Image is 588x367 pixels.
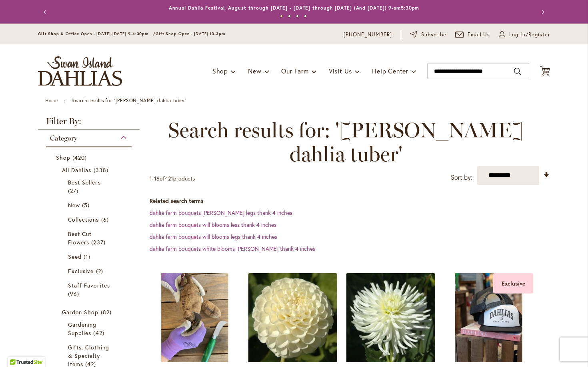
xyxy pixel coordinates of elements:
span: 82 [101,308,114,316]
a: Home [45,97,58,103]
button: 1 of 4 [280,15,283,18]
span: Seed [68,253,82,260]
span: All Dahlias [62,166,92,174]
span: Best Cut Flowers [68,230,92,246]
button: 2 of 4 [288,15,291,18]
a: store logo [38,56,122,86]
span: 16 [154,175,160,182]
span: Shop [56,154,70,161]
span: 1 [84,252,92,261]
a: Exclusive [68,267,112,275]
span: 420 [72,153,89,162]
span: 1 [150,175,152,182]
span: 338 [94,166,110,174]
strong: Filter By: [38,117,140,130]
span: Our Farm [281,67,308,75]
span: 237 [91,238,107,246]
label: Sort by: [451,170,472,185]
a: Staff Favorites [68,281,112,298]
a: Subscribe [410,31,446,39]
span: Log In/Register [509,31,550,39]
a: Shop [56,153,124,162]
span: Subscribe [421,31,446,39]
a: [PHONE_NUMBER] [344,31,392,39]
div: Exclusive [493,273,533,294]
img: SID Grafletics Hat Collegiate Dahlias - Black/White [444,273,533,362]
a: dahlia farm bouquets [PERSON_NAME] legs thank 4 inches [150,209,292,216]
span: Collections [68,216,99,223]
span: Staff Favorites [68,282,110,289]
span: Exclusive [68,267,94,275]
a: dahlia farm bouquets white blooms [PERSON_NAME] thank 4 inches [150,245,315,252]
a: Garden Shop [62,308,118,316]
span: 6 [101,215,111,224]
img: Dahlia Tuber Dividing Knife [150,273,239,362]
span: Search results for: '[PERSON_NAME] dahlia tuber' [150,118,542,166]
a: Seed [68,252,112,261]
button: Next [534,4,550,20]
button: Previous [38,4,54,20]
span: New [68,201,80,209]
a: Log In/Register [499,31,550,39]
span: Category [50,134,77,143]
a: Annual Dahlia Festival, August through [DATE] - [DATE] through [DATE] (And [DATE]) 9-am5:30pm [169,5,420,11]
a: New [68,201,112,209]
img: WHITE LIGHTNING [346,273,435,362]
strong: Search results for: '[PERSON_NAME] dahlia tuber' [72,97,186,103]
a: Best Cut Flowers [68,230,112,246]
span: 2 [96,267,105,275]
span: Best Sellers [68,179,101,186]
span: 421 [165,175,173,182]
iframe: Launch Accessibility Center [6,339,28,361]
span: Shop [212,67,228,75]
span: 27 [68,186,80,195]
span: 96 [68,290,81,298]
a: Email Us [455,31,490,39]
a: WHITE NETTIE [248,356,337,364]
span: 5 [82,201,92,209]
button: 3 of 4 [296,15,299,18]
a: All Dahlias [62,166,118,174]
dt: Related search terms [150,197,550,205]
a: WHITE LIGHTNING [346,356,435,364]
a: Dahlia Tuber Dividing Knife [150,356,239,364]
a: Gardening Supplies [68,320,112,337]
span: Gift Shop & Office Open - [DATE]-[DATE] 9-4:30pm / [38,31,156,36]
a: dahlia farm bouquets will blooms legs thank 4 inches [150,233,277,240]
a: Best Sellers [68,178,112,195]
span: Gardening Supplies [68,321,96,337]
button: 4 of 4 [304,15,307,18]
span: New [248,67,261,75]
img: WHITE NETTIE [248,273,337,362]
a: dahlia farm bouquets will blooms less thank 4 inches [150,221,276,228]
span: Help Center [372,67,408,75]
p: - of products [150,172,195,185]
span: Email Us [468,31,490,39]
span: Garden Shop [62,308,99,316]
span: 42 [93,329,106,337]
span: Visit Us [329,67,352,75]
a: Collections [68,215,112,224]
a: SID Grafletics Hat Collegiate Dahlias - Black/White Exclusive [444,356,533,364]
span: Gift Shop Open - [DATE] 10-3pm [156,31,225,36]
